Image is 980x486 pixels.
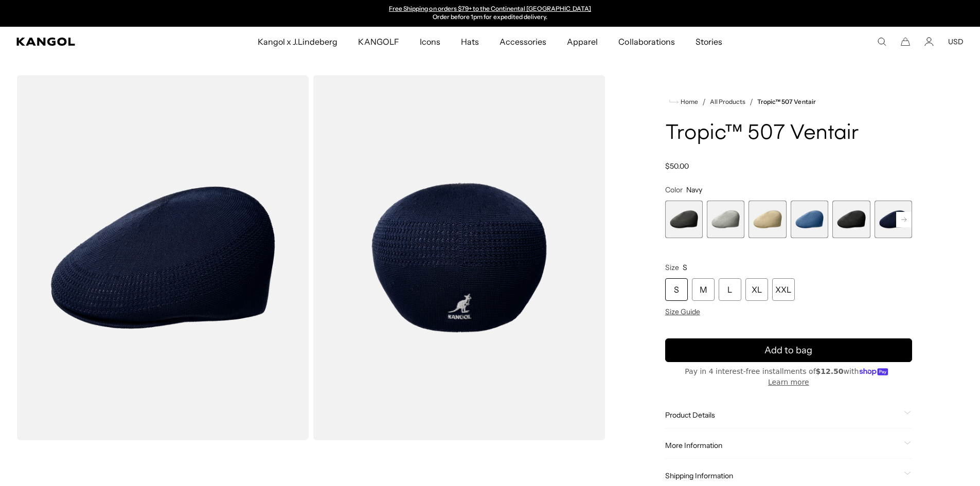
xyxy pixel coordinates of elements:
[489,27,557,57] a: Accessories
[757,98,816,105] a: Tropic™ 507 Ventair
[358,27,399,57] span: KANGOLF
[348,27,409,57] a: KANGOLF
[420,27,440,57] span: Icons
[618,27,674,57] span: Collaborations
[665,201,703,238] label: Cliff
[247,27,348,57] a: Kangol x J.Lindeberg
[389,5,591,12] a: Free Shipping on orders $79+ to the Continental [GEOGRAPHIC_DATA]
[16,75,309,440] img: color-navy
[665,307,700,316] span: Size Guide
[707,201,744,238] div: 2 of 9
[679,98,698,105] span: Home
[451,27,489,57] a: Hats
[384,5,596,22] div: 2 of 2
[500,27,546,57] span: Accessories
[948,37,964,46] button: USD
[683,263,687,272] span: S
[665,96,912,108] nav: breadcrumbs
[745,278,768,301] div: XL
[791,201,828,238] div: 4 of 9
[901,37,910,46] button: Cart
[258,27,338,57] span: Kangol x J.Lindeberg
[707,201,744,238] label: Moonstruck
[875,201,912,238] div: 6 of 9
[665,201,703,238] div: 1 of 9
[719,278,741,301] div: L
[461,27,479,57] span: Hats
[749,201,786,238] div: 3 of 9
[665,410,900,420] span: Product Details
[692,278,715,301] div: M
[764,344,812,357] span: Add to bag
[791,201,828,238] label: DENIM BLUE
[924,37,934,46] a: Account
[567,27,598,57] span: Apparel
[875,201,912,238] label: Navy
[745,96,753,108] li: /
[832,201,870,238] label: Black
[608,27,685,57] a: Collaborations
[384,5,596,22] div: Announcement
[665,441,900,450] span: More Information
[772,278,795,301] div: XXL
[16,38,170,46] a: Kangol
[665,338,912,362] button: Add to bag
[384,5,596,22] slideshow-component: Announcement bar
[698,96,706,108] li: /
[665,471,900,480] span: Shipping Information
[16,75,605,440] product-gallery: Gallery Viewer
[665,185,683,194] span: Color
[665,122,912,145] h1: Tropic™ 507 Ventair
[389,13,591,22] p: Order before 1pm for expedited delivery.
[669,97,698,106] a: Home
[665,263,679,272] span: Size
[710,98,745,105] a: All Products
[832,201,870,238] div: 5 of 9
[686,185,702,194] span: Navy
[665,161,689,171] span: $50.00
[685,27,733,57] a: Stories
[409,27,451,57] a: Icons
[557,27,608,57] a: Apparel
[665,278,688,301] div: S
[696,27,722,57] span: Stories
[877,37,886,46] summary: Search here
[313,75,605,440] img: color-navy
[749,201,786,238] label: Beige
